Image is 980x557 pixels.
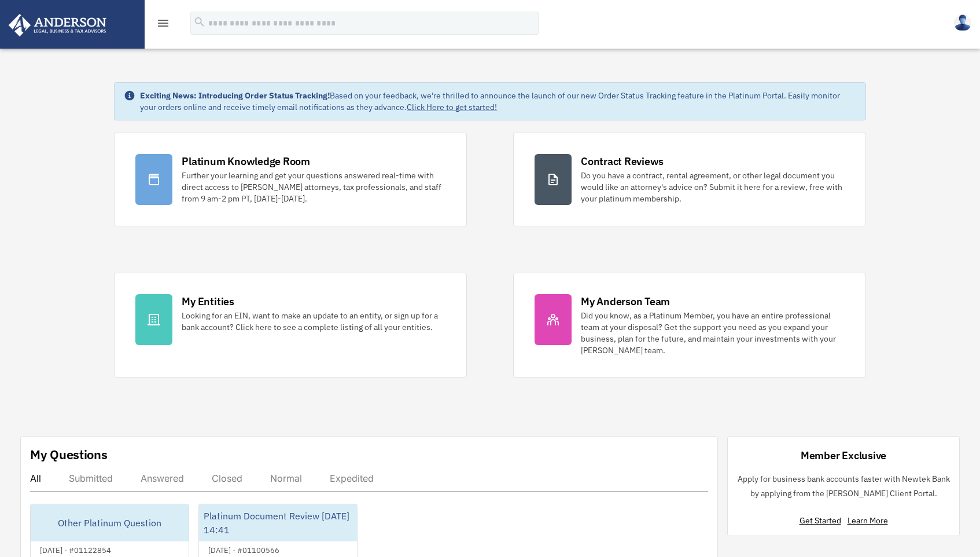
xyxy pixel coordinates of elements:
[407,102,497,112] a: Click Here to get started!
[513,273,866,378] a: My Anderson Team Did you know, as a Platinum Member, you have an entire professional team at your...
[581,154,664,168] div: Contract Reviews
[801,448,886,463] div: Member Exclusive
[954,14,971,31] img: User Pic
[182,170,445,204] div: Further your learning and get your questions answered real-time with direct access to [PERSON_NAM...
[581,310,845,356] div: Did you know, as a Platinum Member, you have an entire professional team at your disposal? Get th...
[140,90,330,101] strong: Exciting News: Introducing Order Status Tracking!
[114,273,467,378] a: My Entities Looking for an EIN, want to make an update to an entity, or sign up for a bank accoun...
[848,515,888,526] a: Learn More
[581,294,670,309] div: My Anderson Team
[199,504,357,541] div: Platinum Document Review [DATE] 14:41
[581,170,845,204] div: Do you have a contract, rental agreement, or other legal document you would like an attorney's ad...
[182,154,310,168] div: Platinum Knowledge Room
[513,133,866,226] a: Contract Reviews Do you have a contract, rental agreement, or other legal document you would like...
[140,90,856,113] div: Based on your feedback, we're thrilled to announce the launch of our new Order Status Tracking fe...
[31,504,189,541] div: Other Platinum Question
[31,543,120,555] div: [DATE] - #01122854
[212,472,242,484] div: Closed
[5,14,110,36] img: Anderson Advisors Platinum Portal
[330,472,374,484] div: Expedited
[156,16,170,30] i: menu
[114,133,467,226] a: Platinum Knowledge Room Further your learning and get your questions answered real-time with dire...
[199,543,289,555] div: [DATE] - #01100566
[156,20,170,30] a: menu
[69,472,113,484] div: Submitted
[193,16,206,28] i: search
[182,310,445,333] div: Looking for an EIN, want to make an update to an entity, or sign up for a bank account? Click her...
[800,515,846,526] a: Get Started
[737,472,950,500] p: Apply for business bank accounts faster with Newtek Bank by applying from the [PERSON_NAME] Clien...
[182,294,234,309] div: My Entities
[270,472,302,484] div: Normal
[30,472,41,484] div: All
[30,446,108,463] div: My Questions
[141,472,184,484] div: Answered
